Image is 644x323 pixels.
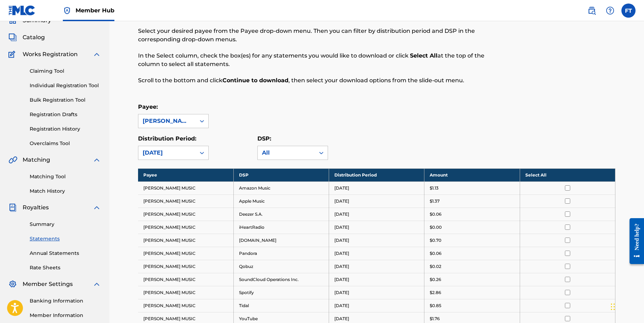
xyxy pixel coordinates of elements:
[30,173,101,180] a: Matching Tool
[138,76,506,85] p: Scroll to the bottom and click , then select your download options from the slide-out menu.
[430,303,441,309] p: $0.85
[138,208,233,221] td: [PERSON_NAME] MUSIC
[30,221,101,228] a: Summary
[233,299,329,312] td: Tidal
[430,237,441,244] p: $0.70
[138,181,233,195] td: [PERSON_NAME] MUSIC
[30,111,101,118] a: Registration Drafts
[138,52,506,68] p: In the Select column, check the box(es) for any statements you would like to download or click at...
[30,82,101,89] a: Individual Registration Tool
[8,203,17,212] img: Royalties
[138,168,233,181] th: Payee
[8,33,45,42] a: CatalogCatalog
[621,4,636,18] div: User Menu
[138,273,233,286] td: [PERSON_NAME] MUSIC
[520,168,615,181] th: Select All
[233,221,329,234] td: iHeartRadio
[609,289,644,323] iframe: Chat Widget
[30,264,101,271] a: Rate Sheets
[329,260,424,273] td: [DATE]
[585,4,599,18] a: Public Search
[424,168,520,181] th: Amount
[143,117,191,125] div: [PERSON_NAME] MUSIC
[30,312,101,319] a: Member Information
[430,316,440,322] p: $1.76
[233,168,329,181] th: DSP
[329,273,424,286] td: [DATE]
[30,187,101,195] a: Match History
[430,185,439,191] p: $1.13
[8,33,17,42] img: Catalog
[8,16,51,25] a: SummarySummary
[233,260,329,273] td: Qobuz
[430,276,441,283] p: $0.26
[329,286,424,299] td: [DATE]
[588,6,596,15] img: search
[138,103,158,110] label: Payee:
[143,149,191,157] div: [DATE]
[329,208,424,221] td: [DATE]
[8,280,17,288] img: Member Settings
[430,263,441,270] p: $0.02
[138,286,233,299] td: [PERSON_NAME] MUSIC
[23,50,78,59] span: Works Registration
[222,77,288,84] strong: Continue to download
[93,156,101,164] img: expand
[257,135,271,142] label: DSP:
[30,96,101,104] a: Bulk Registration Tool
[233,181,329,195] td: Amazon Music
[30,297,101,305] a: Banking Information
[93,280,101,288] img: expand
[8,50,18,59] img: Works Registration
[76,6,114,14] span: Member Hub
[138,247,233,260] td: [PERSON_NAME] MUSIC
[23,156,50,164] span: Matching
[430,198,440,204] p: $1.37
[329,221,424,234] td: [DATE]
[430,224,442,231] p: $0.00
[329,195,424,208] td: [DATE]
[430,289,441,296] p: $2.86
[138,221,233,234] td: [PERSON_NAME] MUSIC
[63,6,71,15] img: Top Rightsholder
[138,135,196,142] label: Distribution Period:
[611,296,615,317] div: Drag
[30,67,101,75] a: Claiming Tool
[30,235,101,243] a: Statements
[233,286,329,299] td: Spotify
[329,168,424,181] th: Distribution Period
[23,280,73,288] span: Member Settings
[233,273,329,286] td: SoundCloud Operations Inc.
[430,250,441,257] p: $0.06
[233,247,329,260] td: Pandora
[8,156,17,164] img: Matching
[329,234,424,247] td: [DATE]
[23,33,45,42] span: Catalog
[138,234,233,247] td: [PERSON_NAME] MUSIC
[262,149,311,157] div: All
[30,250,101,257] a: Annual Statements
[430,211,441,217] p: $0.06
[410,52,437,59] strong: Select All
[329,247,424,260] td: [DATE]
[233,234,329,247] td: [DOMAIN_NAME]
[93,50,101,59] img: expand
[30,125,101,133] a: Registration History
[30,140,101,147] a: Overclaims Tool
[329,181,424,195] td: [DATE]
[138,195,233,208] td: [PERSON_NAME] MUSIC
[233,208,329,221] td: Deezer S.A.
[329,299,424,312] td: [DATE]
[138,260,233,273] td: [PERSON_NAME] MUSIC
[23,203,49,212] span: Royalties
[8,5,36,16] img: MLC Logo
[624,213,644,270] iframe: Resource Center
[606,6,614,15] img: help
[138,27,506,44] p: Select your desired payee from the Payee drop-down menu. Then you can filter by distribution peri...
[138,299,233,312] td: [PERSON_NAME] MUSIC
[603,4,617,18] div: Help
[233,195,329,208] td: Apple Music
